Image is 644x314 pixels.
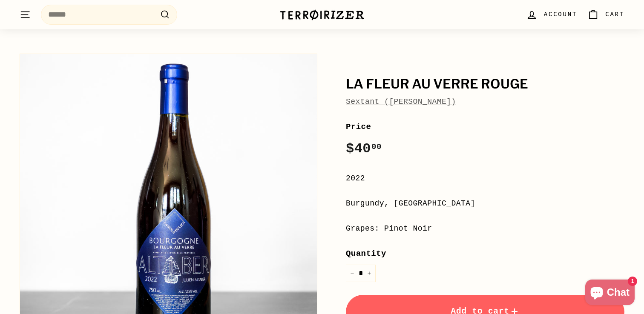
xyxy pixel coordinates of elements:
a: Account [521,2,582,27]
h1: La Fleur Au Verre Rouge [346,77,624,91]
sup: 00 [371,142,382,151]
button: Reduce item quantity by one [346,265,359,282]
button: Increase item quantity by one [363,265,376,282]
input: quantity [346,265,376,282]
inbox-online-store-chat: Shopify online store chat [583,280,637,307]
span: Account [544,10,577,19]
label: Quantity [346,247,624,260]
div: Burgundy, [GEOGRAPHIC_DATA] [346,197,624,210]
a: Sextant ([PERSON_NAME]) [346,97,456,106]
span: $40 [346,141,382,157]
div: Grapes: Pinot Noir [346,223,624,235]
div: 2022 [346,172,624,185]
span: Cart [605,10,624,19]
a: Cart [582,2,630,27]
label: Price [346,120,624,133]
